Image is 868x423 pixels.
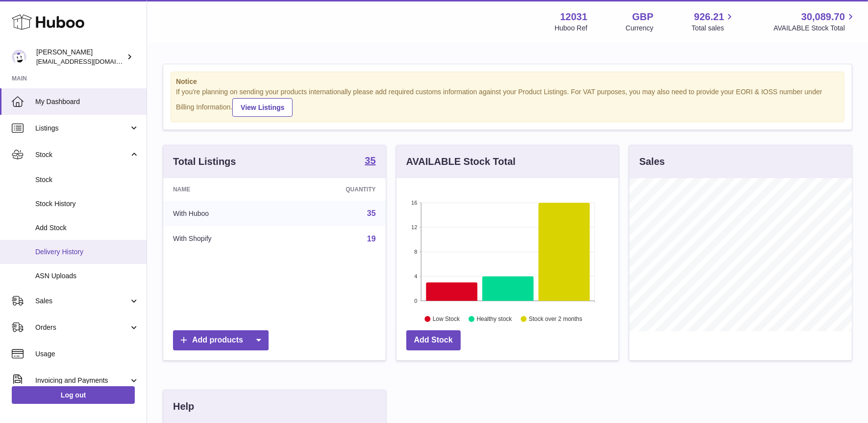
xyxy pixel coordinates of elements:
[35,376,129,385] span: Invoicing and Payments
[414,249,417,255] text: 8
[433,316,460,322] text: Low Stock
[367,235,376,243] a: 19
[35,175,139,185] span: Stock
[35,150,129,159] span: Stock
[365,156,375,167] a: 35
[365,156,375,165] strong: 35
[232,98,293,117] a: View Listings
[411,224,417,230] text: 12
[367,209,376,217] a: 35
[176,87,839,117] div: If you're planning on sending your products internationally please add required customs informati...
[35,124,129,133] span: Listings
[12,386,135,404] a: Log out
[639,155,665,168] h3: Sales
[35,323,129,332] span: Orders
[173,155,236,168] h3: Total Listings
[163,226,283,252] td: With Shopify
[35,199,139,209] span: Stock History
[163,201,283,226] td: With Huboo
[632,10,653,24] strong: GBP
[173,400,194,413] h3: Help
[35,349,139,359] span: Usage
[411,200,417,206] text: 16
[626,24,654,33] div: Currency
[801,10,845,24] span: 30,089.70
[406,330,461,350] a: Add Stock
[35,296,129,306] span: Sales
[555,24,588,33] div: Huboo Ref
[406,155,516,168] h3: AVAILABLE Stock Total
[36,57,144,65] span: [EMAIL_ADDRESS][DOMAIN_NAME]
[692,24,735,33] span: Total sales
[414,298,417,304] text: 0
[414,273,417,279] text: 4
[36,48,124,66] div: [PERSON_NAME]
[529,316,582,322] text: Stock over 2 months
[35,223,139,233] span: Add Stock
[560,10,588,24] strong: 12031
[163,178,283,201] th: Name
[35,97,139,106] span: My Dashboard
[176,77,839,86] strong: Notice
[773,10,856,33] a: 30,089.70 AVAILABLE Stock Total
[12,50,26,64] img: admin@makewellforyou.com
[173,330,269,350] a: Add products
[35,271,139,281] span: ASN Uploads
[773,24,856,33] span: AVAILABLE Stock Total
[283,178,386,201] th: Quantity
[476,316,512,322] text: Healthy stock
[692,10,735,33] a: 926.21 Total sales
[694,10,724,24] span: 926.21
[35,247,139,257] span: Delivery History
